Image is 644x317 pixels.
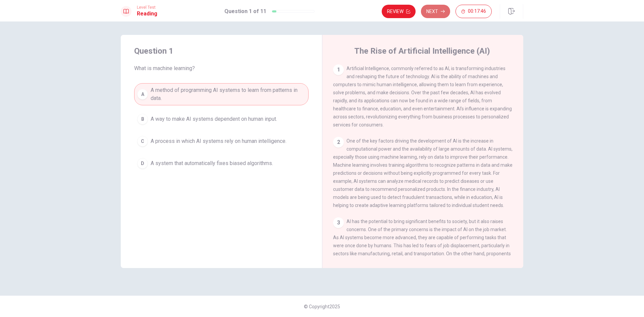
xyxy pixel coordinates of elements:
button: BA way to make AI systems dependent on human input. [134,111,309,127]
div: 1 [333,64,344,75]
span: A method of programming AI systems to learn from patterns in data. [151,86,306,102]
button: 00:17:46 [455,5,492,18]
span: A system that automatically fixes biased algorithms. [151,159,273,167]
div: D [137,158,148,169]
span: © Copyright 2025 [304,304,340,309]
span: Level Test [137,5,157,10]
span: What is machine learning? [134,64,309,72]
div: B [137,114,148,124]
button: DA system that automatically fixes biased algorithms. [134,155,309,172]
span: A process in which AI systems rely on human intelligence. [151,137,286,145]
h1: Question 1 of 11 [224,7,266,15]
span: AI has the potential to bring significant benefits to society, but it also raises concerns. One o... [333,219,512,280]
span: 00:17:46 [468,9,486,14]
span: Artificial Intelligence, commonly referred to as AI, is transforming industries and reshaping the... [333,66,512,127]
button: CA process in which AI systems rely on human intelligence. [134,133,309,150]
h1: Reading [137,10,157,18]
div: 3 [333,217,344,228]
span: One of the key factors driving the development of AI is the increase in computational power and t... [333,138,513,208]
h4: The Rise of Artificial Intelligence (AI) [354,46,490,56]
div: A [137,89,148,100]
div: 2 [333,137,344,148]
button: Next [421,5,450,18]
button: Review [382,5,416,18]
span: A way to make AI systems dependent on human input. [151,115,277,123]
button: AA method of programming AI systems to learn from patterns in data. [134,83,309,105]
div: C [137,136,148,147]
h4: Question 1 [134,46,309,56]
